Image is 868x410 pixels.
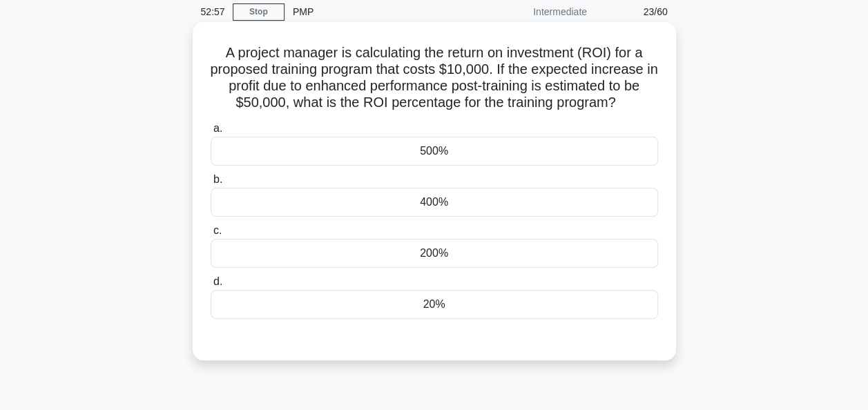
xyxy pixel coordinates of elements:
[209,44,659,112] h5: A project manager is calculating the return on investment (ROI) for a proposed training program t...
[211,188,658,217] div: 400%
[213,224,222,236] span: c.
[213,275,222,287] span: d.
[211,137,658,166] div: 500%
[211,239,658,268] div: 200%
[213,122,222,134] span: a.
[233,3,284,21] a: Stop
[211,290,658,319] div: 20%
[213,173,222,185] span: b.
